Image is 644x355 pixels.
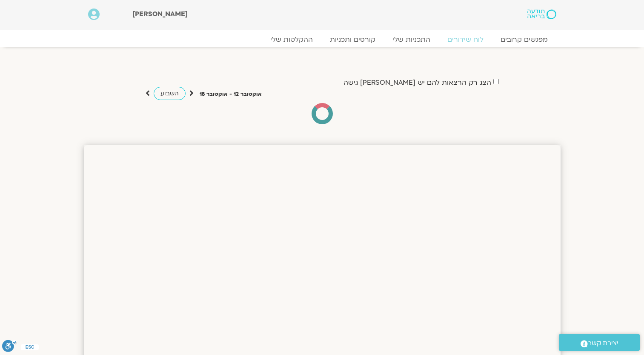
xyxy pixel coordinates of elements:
[132,9,188,19] span: [PERSON_NAME]
[492,35,556,44] a: מפגשים קרובים
[559,334,640,351] a: יצירת קשר
[384,35,439,44] a: התכניות שלי
[160,89,179,97] span: השבוע
[343,79,491,86] label: הצג רק הרצאות להם יש [PERSON_NAME] גישה
[588,338,618,349] span: יצירת קשר
[154,87,186,100] a: השבוע
[439,35,492,44] a: לוח שידורים
[262,35,321,44] a: ההקלטות שלי
[200,90,262,99] p: אוקטובר 12 - אוקטובר 18
[321,35,384,44] a: קורסים ותכניות
[88,35,556,44] nav: Menu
